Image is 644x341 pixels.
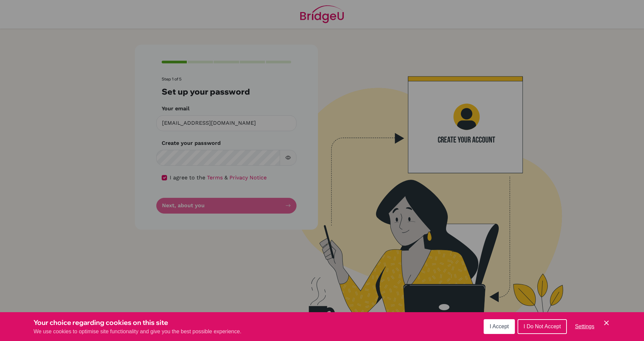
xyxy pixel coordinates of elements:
[524,324,561,329] span: I Do Not Accept
[34,328,241,336] p: We use cookies to optimise site functionality and give you the best possible experience.
[518,319,567,334] button: I Do Not Accept
[570,320,600,333] button: Settings
[602,319,610,327] button: Save and close
[490,324,509,329] span: I Accept
[484,319,515,334] button: I Accept
[34,318,241,328] h3: Your choice regarding cookies on this site
[575,324,594,329] span: Settings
